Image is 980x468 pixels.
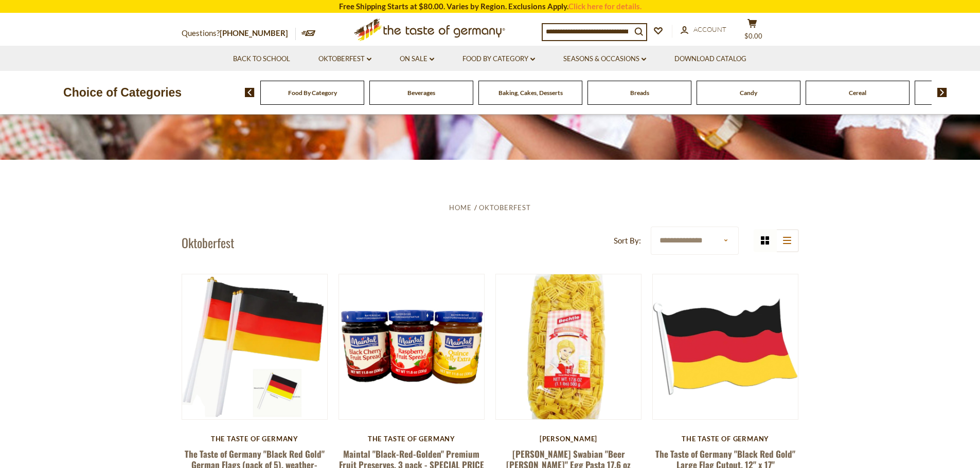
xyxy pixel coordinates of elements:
[407,89,435,97] a: Beverages
[400,53,434,65] a: On Sale
[630,89,649,97] a: Breads
[288,89,337,97] a: Food By Category
[449,203,472,212] a: Home
[339,274,485,420] img: Maintal "Black-Red-Golden" Premium Fruit Preserves, 3 pack - SPECIAL PRICE
[182,435,328,443] div: The Taste of Germany
[182,27,296,40] p: Questions?
[479,203,531,212] a: Oktoberfest
[849,89,866,97] a: Cereal
[498,89,563,97] a: Baking, Cakes, Desserts
[737,18,768,44] button: $0.00
[495,435,642,443] div: [PERSON_NAME]
[652,435,799,443] div: The Taste of Germany
[681,24,726,35] a: Account
[496,274,642,420] img: Bechtle Swabian "Beer Stein" Egg Pasta 17.6 oz
[220,28,288,38] a: [PHONE_NUMBER]
[245,88,255,97] img: previous arrow
[653,274,798,420] img: The Taste of Germany "Black Red Gold" Large Flag Cutout, 12" x 17"
[614,234,641,247] label: Sort By:
[568,2,642,11] a: Click here for details.
[740,89,757,97] a: Candy
[462,53,535,65] a: Food By Category
[338,435,485,443] div: The Taste of Germany
[318,53,371,65] a: Oktoberfest
[744,32,762,40] span: $0.00
[182,235,234,250] h1: Oktoberfest
[693,25,726,33] span: Account
[563,53,646,65] a: Seasons & Occasions
[182,274,328,420] img: The Taste of Germany "Black Red Gold" German Flags (pack of 5), weather-resistant, 8 x 5 inches
[233,53,290,65] a: Back to School
[674,53,746,65] a: Download Catalog
[937,88,947,97] img: next arrow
